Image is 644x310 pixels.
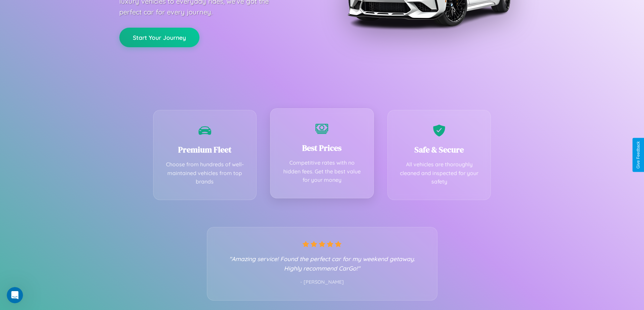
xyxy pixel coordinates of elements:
p: - [PERSON_NAME] [221,278,424,287]
p: All vehicles are thoroughly cleaned and inspected for your safety [398,160,481,186]
h3: Premium Fleet [164,144,246,155]
p: Choose from hundreds of well-maintained vehicles from top brands [164,160,246,186]
p: Competitive rates with no hidden fees. Get the best value for your money [281,159,363,185]
button: Start Your Journey [119,28,199,47]
h3: Safe & Secure [398,144,481,155]
p: "Amazing service! Found the perfect car for my weekend getaway. Highly recommend CarGo!" [221,254,424,273]
iframe: Intercom live chat [7,287,23,303]
h3: Best Prices [281,142,363,153]
div: Give Feedback [636,141,641,169]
